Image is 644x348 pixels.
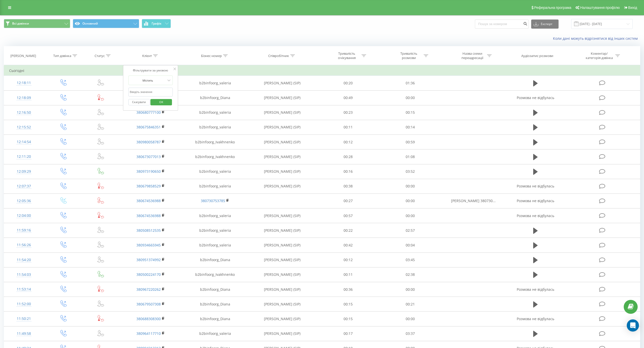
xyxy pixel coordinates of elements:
td: b2binfoorg_Diana [183,297,247,312]
a: Коли дані можуть відрізнятися вiд інших систем [553,36,640,41]
span: Розмова не відбулась [517,213,554,218]
div: 11:49:58 [9,329,39,339]
button: Всі дзвінки [4,19,70,28]
td: b2binfoorg_valeria [183,223,247,238]
button: Скасувати [128,99,150,105]
td: [PERSON_NAME] (SIP) [247,120,317,134]
td: 02:38 [379,267,441,282]
span: [PERSON_NAME] 380730... [451,198,496,203]
td: b2binfoorg_valeria [183,164,247,179]
td: 00:11 [317,120,379,134]
button: OK [151,99,172,105]
a: 380967220262 [136,287,161,292]
div: 12:09:29 [9,167,39,177]
a: 380980058787 [136,140,161,144]
td: [PERSON_NAME] (SIP) [247,282,317,297]
span: Розмова не відбулась [517,316,554,321]
div: 11:54:20 [9,255,39,265]
div: 11:50:21 [9,314,39,324]
span: Вихід [628,6,637,10]
td: b2binfoorg_Diana [183,253,247,267]
td: 00:00 [379,282,441,297]
a: 380500224170 [136,272,161,277]
a: 380679858529 [136,184,161,188]
td: [PERSON_NAME] (SIP) [247,267,317,282]
a: 380674536988 [136,213,161,218]
td: 01:36 [379,76,441,90]
td: [PERSON_NAME] (SIP) [247,238,317,253]
td: [PERSON_NAME] (SIP) [247,312,317,326]
td: 00:15 [379,105,441,120]
td: b2binfoorg_Diana [183,282,247,297]
div: Співробітник [268,54,289,58]
td: b2binfoorg_Ivakhnenko [183,267,247,282]
td: 00:12 [317,253,379,267]
td: [PERSON_NAME] (SIP) [247,105,317,120]
td: [PERSON_NAME] (SIP) [247,326,317,341]
td: 00:15 [317,312,379,326]
div: Клієнт [142,54,152,58]
td: 00:42 [317,238,379,253]
td: 03:45 [379,253,441,267]
a: 380951374992 [136,257,161,262]
div: 12:15:52 [9,122,39,132]
td: [PERSON_NAME] (SIP) [247,135,317,149]
td: 03:37 [379,326,441,341]
div: Аудіозапис розмови [521,54,553,58]
div: 12:04:00 [9,211,39,221]
div: Коментар/категорія дзвінка [584,51,614,60]
td: [PERSON_NAME] (SIP) [247,208,317,223]
td: 00:00 [379,194,441,208]
td: 00:38 [317,179,379,194]
div: 12:18:09 [9,93,39,103]
span: OK [154,98,168,106]
a: 380730753785 [201,198,225,203]
div: 11:59:16 [9,225,39,235]
td: b2binfoorg_valeria [183,105,247,120]
div: 12:14:54 [9,137,39,147]
td: [PERSON_NAME] (SIP) [247,297,317,312]
td: 00:04 [379,238,441,253]
td: 00:59 [379,135,441,149]
div: Бізнес номер [201,54,222,58]
a: 380679507308 [136,302,161,306]
td: b2binfoorg_valeria [183,208,247,223]
td: 00:20 [317,76,379,90]
td: [PERSON_NAME] (SIP) [247,149,317,164]
td: 01:08 [379,149,441,164]
a: 380675846351 [136,125,161,129]
td: 02:57 [379,223,441,238]
td: [PERSON_NAME] (SIP) [247,90,317,105]
input: Пошук за номером [475,20,529,29]
td: 00:23 [317,105,379,120]
button: Експорт [531,20,559,29]
td: b2binfoorg_valeria [183,120,247,134]
span: Графік [152,22,162,25]
td: b2binfoorg_valeria [183,326,247,341]
button: Графік [142,19,171,28]
td: [PERSON_NAME] (SIP) [247,164,317,179]
a: 380688308300 [136,316,161,321]
a: 380680777100 [136,110,161,115]
div: 12:16:50 [9,108,39,118]
td: Сьогодні [4,66,640,76]
div: 11:56:26 [9,240,39,250]
td: b2binfoorg_Ivakhnenko [183,135,247,149]
div: Назва схеми переадресації [459,51,486,60]
td: 00:16 [317,164,379,179]
span: Всі дзвінки [12,22,29,26]
td: [PERSON_NAME] (SIP) [247,223,317,238]
div: 11:52:00 [9,299,39,309]
a: 380674536988 [136,198,161,203]
td: b2binfoorg_Diana [183,312,247,326]
span: Розмова не відбулась [517,287,554,292]
td: 00:21 [379,297,441,312]
div: 12:11:20 [9,152,39,162]
span: Реферальна програма [534,6,571,10]
span: Розмова не відбулась [517,198,554,203]
td: 00:17 [317,326,379,341]
td: 00:49 [317,90,379,105]
div: 11:54:03 [9,270,39,280]
button: Основний [73,19,139,28]
a: 380964117710 [136,331,161,336]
